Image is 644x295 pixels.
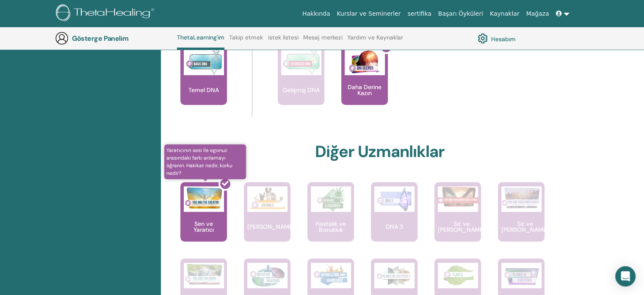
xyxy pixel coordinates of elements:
[347,34,403,48] a: Yardım ve Kaynaklar
[247,223,295,230] font: [PERSON_NAME]
[268,34,299,48] a: istek listesi
[180,182,227,258] a: Yaratıcının sesi ile egonuz arasındaki farkı anlamayı öğrenin. Hakikat nedir, korku nedir? Sen ve...
[374,186,415,212] img: DNA 3
[501,220,549,233] font: Siz ve [PERSON_NAME]
[303,34,343,48] a: Mesaj merkezi
[478,31,488,45] img: cog.svg
[302,10,330,17] font: Hakkında
[229,34,263,48] a: Takip etmek
[177,34,224,50] a: ThetaLearning'im
[341,45,388,122] a: Daha Derine Kazın Daha Derine Kazın
[615,266,636,287] div: Intercom Messenger'ı açın
[282,86,320,94] font: Gelişmiş DNA
[188,86,219,94] font: Temel DNA
[307,182,354,258] a: Hastalık ve Bozukluk Hastalık ve Bozukluk
[311,186,351,212] img: Hastalık ve Bozukluk
[498,182,544,258] a: Siz ve Yakın Çevreniz Siz ve [PERSON_NAME]
[490,10,520,17] font: Kaynaklar
[333,6,404,22] a: Kurslar ve Seminerler
[278,45,324,122] a: Gelişmiş DNA Gelişmiş DNA
[478,31,516,45] a: Hesabım
[303,34,343,41] font: Mesaj merkezi
[404,6,434,22] a: sertifika
[184,263,224,286] img: Sen ve Dünya
[247,263,287,288] img: Sezgisel Anatomi
[315,220,346,233] font: Hastalık ve Bozukluk
[522,6,552,22] a: Mağaza
[386,223,403,230] font: DNA 3
[491,35,516,42] font: Hesabım
[55,31,69,45] img: generic-user-icon.jpg
[56,4,157,23] img: logo.png
[311,263,351,288] img: Tezahür ve Bolluk
[434,182,481,258] a: Siz ve Önemli Diğeriniz Siz ve [PERSON_NAME]
[486,6,523,22] a: Kaynaklar
[438,186,478,207] img: Siz ve Önemli Diğeriniz
[244,182,290,258] a: Hayvan Semineri [PERSON_NAME]
[347,34,403,41] font: Yardım ve Kaynaklar
[184,186,224,210] img: Sen ve Yaratıcı
[371,182,417,258] a: DNA 3 DNA 3
[268,34,299,41] font: istek listesi
[184,50,224,75] img: Temel DNA
[526,10,549,17] font: Mağaza
[229,34,263,41] font: Takip etmek
[299,6,334,22] a: Hakkında
[438,220,485,233] font: Siz ve [PERSON_NAME]
[407,10,431,17] font: sertifika
[438,263,478,288] img: Bitki Semineri
[72,34,128,43] font: Gösterge Panelim
[180,45,227,122] a: Temel DNA Temel DNA
[166,147,232,177] font: Yaratıcının sesi ile egonuz arasındaki farkı anlamayı öğrenin. Hakikat nedir, korku nedir?
[315,141,445,162] font: Diğer Uzmanlıklar
[501,263,542,288] img: Varoluş Planları
[435,6,486,22] a: Başarı Öyküleri
[501,186,542,209] img: Siz ve Yakın Çevreniz
[438,10,483,17] font: Başarı Öyküleri
[177,34,224,41] font: ThetaLearning'im
[345,50,385,75] img: Daha Derine Kazın
[337,10,401,17] font: Kurslar ve Seminerler
[247,186,287,212] img: Hayvan Semineri
[281,50,321,75] img: Gelişmiş DNA
[374,263,415,288] img: Varoluş Planları 2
